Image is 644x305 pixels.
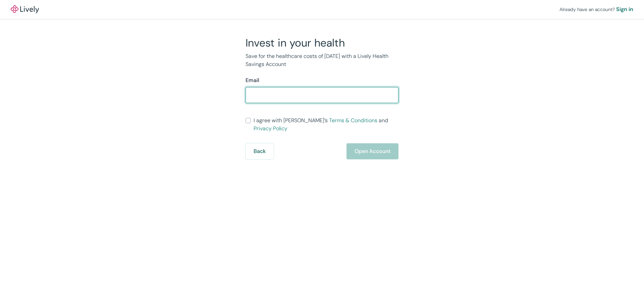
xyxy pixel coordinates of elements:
h2: Invest in your health [246,36,398,50]
div: Already have an account? [559,5,633,13]
button: Back [246,143,274,159]
a: Sign in [616,5,633,13]
label: Email [246,76,259,84]
p: Save for the healthcare costs of [DATE] with a Lively Health Savings Account [246,52,398,68]
a: LivelyLively [11,5,39,13]
a: Privacy Policy [254,125,287,132]
a: Terms & Conditions [329,117,377,124]
span: I agree with [PERSON_NAME]’s and [254,117,398,133]
img: Lively [11,5,39,13]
